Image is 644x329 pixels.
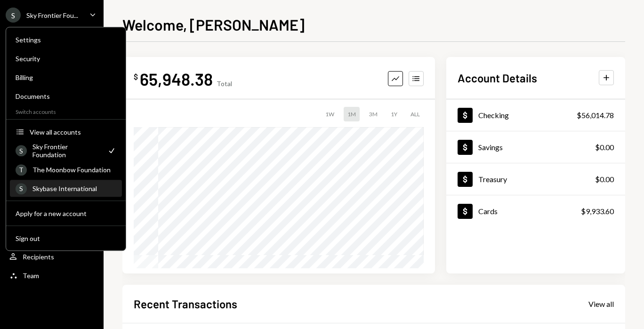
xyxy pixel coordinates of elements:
div: Checking [478,111,509,120]
div: Sky Frontier Foundation [32,143,101,159]
button: View all accounts [10,124,122,141]
a: SSkybase International [10,180,122,197]
a: Savings$0.00 [446,131,625,163]
div: Skybase International [32,185,116,193]
div: Cards [478,207,498,216]
a: Security [10,50,122,67]
div: Security [16,55,116,63]
div: 3M [365,107,381,121]
a: Team [6,267,98,284]
div: 1Y [387,107,401,121]
a: Cards$9,933.60 [446,195,625,227]
div: Recipients [23,253,54,261]
button: Apply for a new account [10,205,122,222]
div: View all accounts [30,128,116,136]
div: Sky Frontier Fou... [26,11,78,19]
div: The Moonbow Foundation [32,166,116,174]
div: View all [588,299,614,309]
a: TThe Moonbow Foundation [10,161,122,178]
div: Sign out [16,234,116,242]
div: $ [134,72,138,81]
div: Savings [478,143,503,152]
div: 65,948.38 [140,68,213,89]
h2: Recent Transactions [134,296,237,312]
div: S [6,8,21,23]
a: Settings [10,31,122,48]
div: 1M [344,107,360,121]
a: Checking$56,014.78 [446,99,625,131]
h1: Welcome, [PERSON_NAME] [122,15,305,34]
div: $56,014.78 [577,110,614,121]
div: Apply for a new account [16,209,116,217]
div: $0.00 [595,142,614,153]
a: Billing [10,69,122,86]
div: 1W [322,107,338,121]
div: Settings [16,36,116,44]
div: Documents [16,92,116,100]
div: T [16,164,27,176]
a: Documents [10,88,122,104]
div: Team [23,272,39,280]
div: $0.00 [595,174,614,185]
div: Total [217,80,232,88]
div: S [16,183,27,194]
h2: Account Details [458,70,537,86]
button: Sign out [10,230,122,247]
div: S [16,145,27,156]
a: Treasury$0.00 [446,163,625,195]
div: Treasury [478,175,507,184]
div: ALL [407,107,424,121]
a: View all [588,298,614,309]
div: $9,933.60 [581,206,614,217]
a: Recipients [6,248,98,265]
div: Switch accounts [6,106,126,115]
div: Billing [16,73,116,81]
